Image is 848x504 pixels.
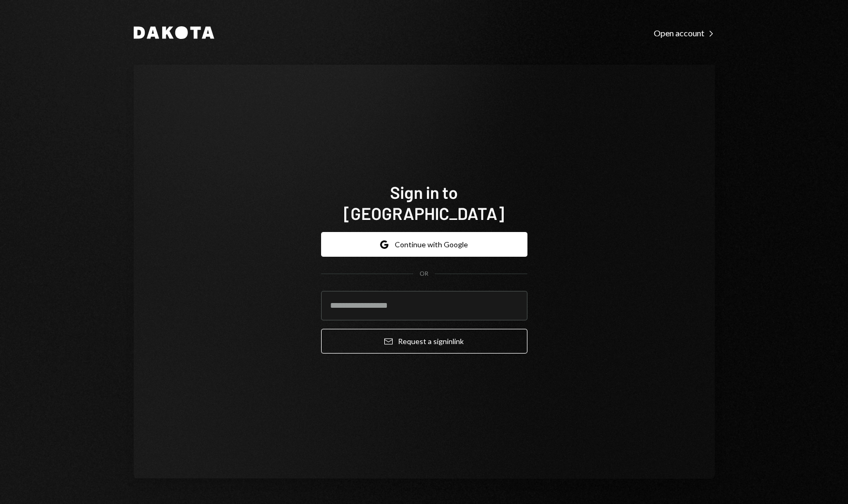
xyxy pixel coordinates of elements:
[321,232,527,257] button: Continue with Google
[321,182,527,224] h1: Sign in to [GEOGRAPHIC_DATA]
[321,329,527,354] button: Request a signinlink
[654,28,715,38] div: Open account
[654,27,715,38] a: Open account
[420,269,428,278] div: OR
